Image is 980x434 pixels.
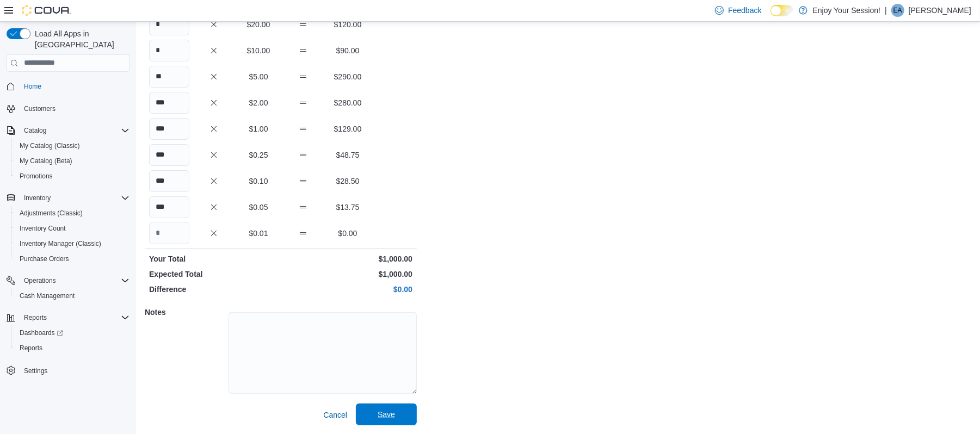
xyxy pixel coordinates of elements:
[149,269,279,280] p: Expected Total
[11,138,134,153] button: My Catalog (Classic)
[11,221,134,236] button: Inventory Count
[149,144,189,166] input: Quantity
[15,237,106,250] a: Inventory Manager (Classic)
[20,311,51,324] button: Reports
[15,326,130,339] span: Dashboards
[20,157,72,165] span: My Catalog (Beta)
[11,325,134,340] a: Dashboards
[328,123,368,134] p: $129.00
[20,124,130,137] span: Catalog
[20,328,63,337] span: Dashboards
[283,284,412,295] p: $0.00
[24,104,56,113] span: Customers
[24,82,41,91] span: Home
[11,153,134,169] button: My Catalog (Beta)
[328,176,368,187] p: $28.50
[20,274,130,287] span: Operations
[378,409,395,420] span: Save
[771,16,771,17] span: Dark Mode
[15,289,130,302] span: Cash Management
[728,5,761,16] span: Feedback
[328,71,368,82] p: $290.00
[20,191,55,204] button: Inventory
[11,236,134,251] button: Inventory Manager (Classic)
[328,45,368,56] p: $90.00
[15,154,130,168] span: My Catalog (Beta)
[145,301,226,323] h5: Notes
[20,80,46,93] a: Home
[7,74,130,407] nav: Complex example
[20,209,83,218] span: Adjustments (Classic)
[15,237,130,250] span: Inventory Manager (Classic)
[813,4,881,17] p: Enjoy Your Session!
[328,19,368,30] p: $120.00
[15,252,130,265] span: Purchase Orders
[885,4,887,17] p: |
[2,101,134,116] button: Customers
[20,255,69,263] span: Purchase Orders
[238,19,279,30] p: $20.00
[149,14,189,35] input: Quantity
[20,363,130,377] span: Settings
[20,292,75,300] span: Cash Management
[24,194,51,202] span: Inventory
[771,5,793,16] input: Dark Mode
[15,207,130,220] span: Adjustments (Classic)
[909,4,971,17] p: [PERSON_NAME]
[238,150,279,160] p: $0.25
[15,170,130,183] span: Promotions
[20,79,130,93] span: Home
[328,228,368,239] p: $0.00
[2,190,134,206] button: Inventory
[20,141,80,150] span: My Catalog (Classic)
[15,139,84,152] a: My Catalog (Classic)
[11,340,134,356] button: Reports
[11,288,134,303] button: Cash Management
[238,202,279,213] p: $0.05
[2,123,134,138] button: Catalog
[238,71,279,82] p: $5.00
[328,150,368,160] p: $48.75
[356,404,417,425] button: Save
[319,404,352,426] button: Cancel
[20,224,66,233] span: Inventory Count
[15,252,73,265] a: Purchase Orders
[11,251,134,266] button: Purchase Orders
[283,269,412,280] p: $1,000.00
[20,102,60,115] a: Customers
[238,228,279,239] p: $0.01
[24,313,47,322] span: Reports
[238,176,279,187] p: $0.10
[20,364,52,377] a: Settings
[15,289,79,302] a: Cash Management
[323,410,347,420] span: Cancel
[149,253,279,264] p: Your Total
[20,274,60,287] button: Operations
[238,97,279,108] p: $2.00
[893,4,902,17] span: EA
[15,222,130,235] span: Inventory Count
[149,284,279,295] p: Difference
[15,170,57,183] a: Promotions
[30,28,130,50] span: Load All Apps in [GEOGRAPHIC_DATA]
[11,169,134,184] button: Promotions
[15,326,67,339] a: Dashboards
[328,97,368,108] p: $280.00
[15,342,47,355] a: Reports
[238,45,279,56] p: $10.00
[24,276,56,285] span: Operations
[24,367,47,375] span: Settings
[20,172,53,181] span: Promotions
[2,273,134,288] button: Operations
[15,207,87,220] a: Adjustments (Classic)
[891,4,904,17] div: Elora Allen
[20,124,51,137] button: Catalog
[15,222,70,235] a: Inventory Count
[20,191,130,204] span: Inventory
[149,92,189,114] input: Quantity
[149,170,189,192] input: Quantity
[15,154,77,168] a: My Catalog (Beta)
[24,126,46,135] span: Catalog
[20,344,42,352] span: Reports
[238,123,279,134] p: $1.00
